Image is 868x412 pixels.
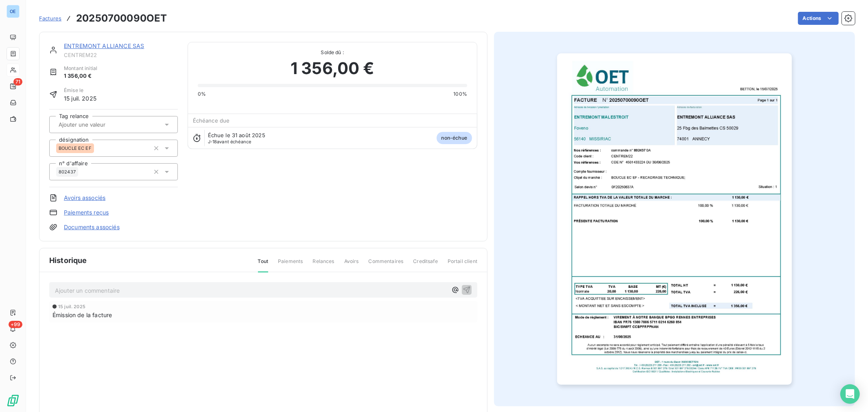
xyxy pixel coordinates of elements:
span: avant échéance [208,139,251,144]
span: Montant initial [64,65,97,72]
span: +99 [9,321,22,328]
button: Actions [798,12,839,25]
span: 71 [13,78,22,85]
span: Émise le [64,87,96,94]
span: 802437 [59,169,76,174]
span: 1 356,00 € [291,56,374,81]
img: Logo LeanPay [7,394,20,407]
span: non-échue [437,132,472,144]
span: CENTREM22 [64,52,178,58]
span: Échéance due [193,117,230,124]
a: Paiements reçus [64,208,109,217]
input: Ajouter une valeur [58,121,140,128]
span: 15 juil. 2025 [58,304,85,309]
span: Tout [258,258,269,272]
a: Documents associés [64,223,120,231]
span: Échue le 31 août 2025 [208,132,265,138]
div: Open Intercom Messenger [840,384,860,404]
span: Avoirs [344,258,359,272]
h3: 20250700090OET [76,11,167,26]
span: BOUCLE EC EF [59,146,92,151]
span: 1 356,00 € [64,72,97,80]
a: 71 [7,80,19,93]
span: 0% [198,90,206,98]
span: Solde dû : [198,49,467,56]
img: invoice_thumbnail [557,53,791,385]
span: Commentaires [369,258,404,272]
span: 15 juil. 2025 [64,94,96,103]
a: ENTREMONT ALLIANCE SAS [64,42,144,49]
span: J-18 [208,139,217,145]
a: Factures [39,14,61,22]
span: Relances [313,258,334,272]
span: Historique [49,255,87,266]
div: OE [7,5,20,18]
span: Émission de la facture [52,311,112,319]
span: Creditsafe [413,258,438,272]
span: Paiements [278,258,303,272]
span: Factures [39,15,61,22]
a: Avoirs associés [64,194,105,202]
span: 100% [453,90,467,98]
span: Portail client [448,258,477,272]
